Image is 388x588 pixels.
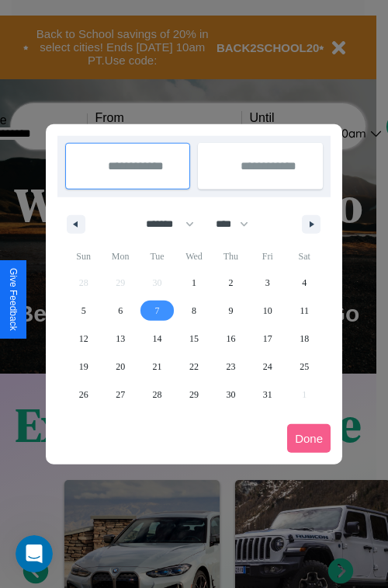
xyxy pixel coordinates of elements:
span: 11 [300,297,309,325]
span: 31 [263,381,272,409]
span: 12 [79,325,88,353]
button: 4 [286,269,323,297]
button: 24 [249,353,286,381]
span: 18 [300,325,309,353]
button: 16 [213,325,249,353]
button: 12 [65,325,102,353]
iframe: Intercom live chat [16,535,53,572]
span: 7 [155,297,160,325]
button: 26 [65,381,102,409]
span: 20 [116,353,125,381]
span: 14 [153,325,162,353]
span: 1 [192,269,196,297]
span: Thu [213,244,249,269]
button: 29 [175,381,212,409]
button: 19 [65,353,102,381]
span: 25 [300,353,309,381]
button: Done [287,424,331,453]
span: 17 [263,325,272,353]
span: 4 [302,269,307,297]
button: 5 [65,297,102,325]
span: Mon [102,244,138,269]
button: 21 [139,353,175,381]
span: 27 [116,381,125,409]
button: 14 [139,325,175,353]
button: 23 [213,353,249,381]
span: 23 [226,353,235,381]
button: 6 [102,297,138,325]
button: 17 [249,325,286,353]
button: 8 [175,297,212,325]
span: Sun [65,244,102,269]
span: 10 [263,297,272,325]
span: 19 [79,353,88,381]
span: 24 [263,353,272,381]
span: 28 [153,381,162,409]
span: 26 [79,381,88,409]
span: 9 [228,297,233,325]
span: Tue [139,244,175,269]
span: Fri [249,244,286,269]
button: 1 [175,269,212,297]
button: 2 [213,269,249,297]
button: 25 [286,353,323,381]
span: 5 [81,297,86,325]
button: 9 [213,297,249,325]
button: 30 [213,381,249,409]
span: 6 [118,297,123,325]
span: 3 [265,269,270,297]
button: 10 [249,297,286,325]
span: 21 [153,353,162,381]
span: 13 [116,325,125,353]
button: 31 [249,381,286,409]
button: 7 [139,297,175,325]
button: 22 [175,353,212,381]
span: 16 [226,325,235,353]
button: 27 [102,381,138,409]
div: Give Feedback [8,268,19,331]
span: 30 [226,381,235,409]
span: 22 [189,353,199,381]
span: 8 [192,297,196,325]
button: 15 [175,325,212,353]
button: 28 [139,381,175,409]
button: 13 [102,325,138,353]
span: Sat [286,244,323,269]
span: 15 [189,325,199,353]
span: Wed [175,244,212,269]
button: 3 [249,269,286,297]
span: 2 [228,269,233,297]
button: 20 [102,353,138,381]
button: 18 [286,325,323,353]
span: 29 [189,381,199,409]
button: 11 [286,297,323,325]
